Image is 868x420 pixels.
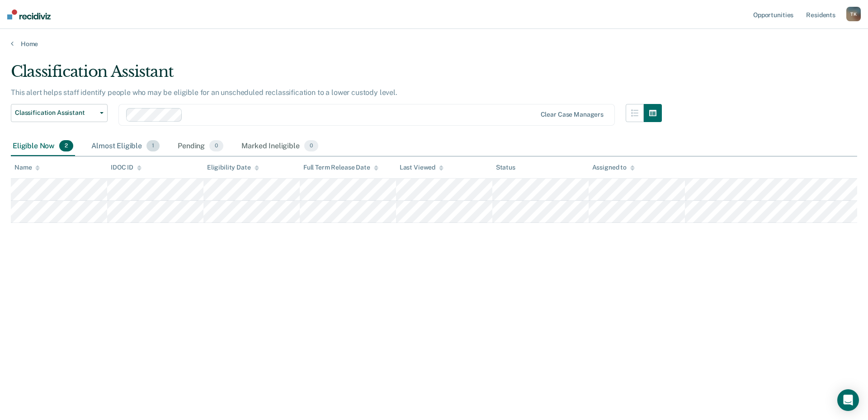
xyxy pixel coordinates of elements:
[176,137,225,156] div: Pending0
[59,140,73,152] span: 2
[837,389,859,411] div: Open Intercom Messenger
[846,7,861,21] div: T K
[240,137,320,156] div: Marked Ineligible0
[304,140,318,152] span: 0
[541,111,604,118] div: Clear case managers
[111,164,142,171] div: IDOC ID
[11,137,75,156] div: Eligible Now2
[146,140,160,152] span: 1
[11,88,397,97] p: This alert helps staff identify people who may be eligible for an unscheduled reclassification to...
[11,40,857,48] a: Home
[846,7,861,21] button: TK
[496,164,515,171] div: Status
[90,137,161,156] div: Almost Eligible1
[207,164,259,171] div: Eligibility Date
[303,164,378,171] div: Full Term Release Date
[15,109,96,117] span: Classification Assistant
[11,62,662,88] div: Classification Assistant
[209,140,223,152] span: 0
[7,9,51,19] img: Recidiviz
[400,164,443,171] div: Last Viewed
[14,164,40,171] div: Name
[592,164,635,171] div: Assigned to
[11,104,108,122] button: Classification Assistant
